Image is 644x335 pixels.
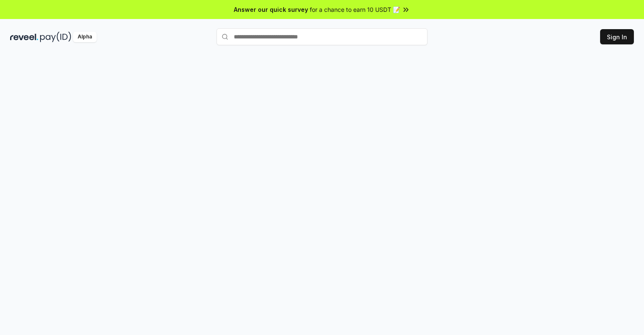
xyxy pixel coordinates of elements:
[600,29,634,44] button: Sign In
[310,5,400,14] span: for a chance to earn 10 USDT 📝
[10,32,38,42] img: reveel_dark
[234,5,308,14] span: Answer our quick survey
[73,32,97,42] div: Alpha
[40,32,71,42] img: pay_id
